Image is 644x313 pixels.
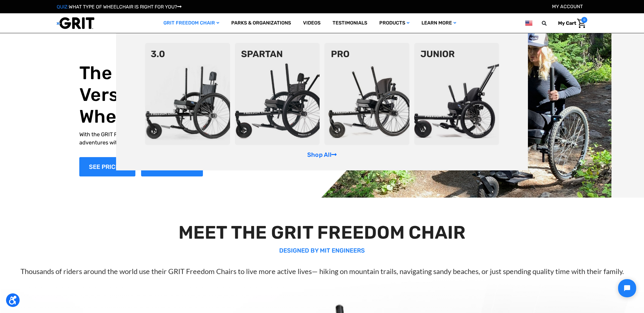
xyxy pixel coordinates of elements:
[525,19,532,27] img: us.png
[554,17,587,30] a: Cart with 0 items
[16,246,628,255] p: DESIGNED BY MIT ENGINEERS
[324,43,409,145] img: pro-chair.png
[297,13,327,33] a: Videos
[415,13,462,33] a: Learn More
[79,131,292,147] p: With the GRIT Freedom Chair, explore the outdoors, get daily exercise, and go on adventures with ...
[577,19,586,28] img: Cart
[79,62,292,127] h1: The World's Most Versatile All-Terrain Wheelchair
[414,43,499,145] img: junior-chair.png
[558,20,576,26] span: My Cart
[57,4,69,10] span: QUIZ:
[16,222,628,244] h2: MEET THE GRIT FREEDOM CHAIR
[57,4,182,10] a: QUIZ:WHAT TYPE OF WHEELCHAIR IS RIGHT FOR YOU?
[327,13,373,33] a: Testimonials
[225,13,297,33] a: Parks & Organizations
[581,17,587,23] span: 0
[79,157,135,176] a: Shop Now
[562,274,641,302] iframe: Tidio Chat
[157,13,225,33] a: GRIT Freedom Chair
[57,17,94,29] img: GRIT All-Terrain Wheelchair and Mobility Equipment
[545,17,554,30] input: Search
[373,13,415,33] a: Products
[145,43,230,145] img: 3point0.png
[235,43,320,145] img: spartan2.png
[307,151,337,158] a: Shop All
[552,4,583,9] a: Account
[16,266,628,277] p: Thousands of riders around the world use their GRIT Freedom Chairs to live more active lives— hik...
